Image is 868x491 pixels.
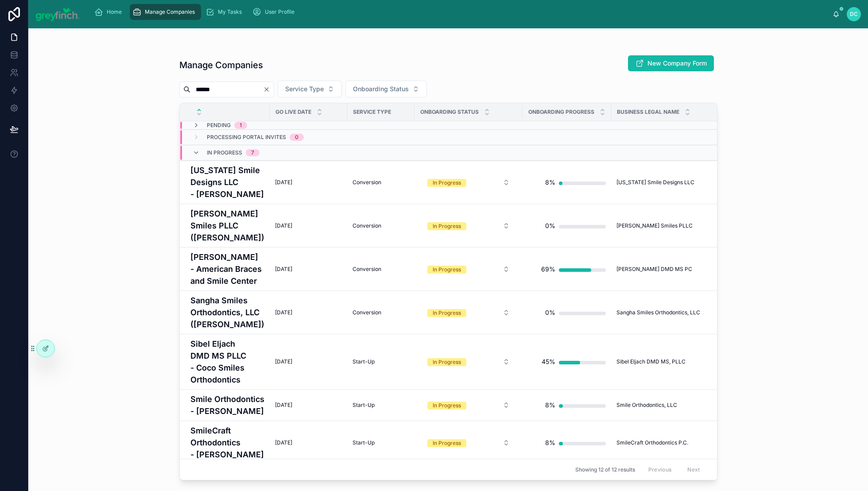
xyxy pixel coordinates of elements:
a: My Tasks [203,4,248,20]
span: [US_STATE] Smile Designs LLC [616,179,694,186]
span: User Profile [265,8,294,15]
a: Sibel Eljach DMD MS, PLLC [616,358,760,365]
span: Go Live Date [275,108,311,116]
span: Service Type [353,108,391,116]
a: Home [92,4,128,20]
a: [DATE] [275,309,342,316]
a: 8% [528,396,606,414]
a: Select Button [420,217,517,234]
span: Manage Companies [145,8,195,15]
button: Select Button [420,435,517,451]
span: Home [107,8,122,15]
a: Select Button [420,174,517,191]
a: Conversion [353,309,409,316]
div: 8% [545,396,555,414]
button: Select Button [420,218,517,234]
span: Service Type [285,85,324,93]
a: [DATE] [275,222,342,229]
div: In Progress [433,358,461,366]
a: [DATE] [275,179,342,186]
a: [DATE] [275,439,342,446]
div: In Progress [433,402,461,410]
span: Showing 12 of 12 results [575,466,635,473]
span: Business Legal Name [617,108,679,116]
a: [PERSON_NAME] Smiles PLLC ([PERSON_NAME]) [190,208,264,244]
h4: Sibel Eljach DMD MS PLLC - Coco Smiles Orthodontics [190,338,264,386]
span: [DATE] [275,266,292,273]
a: Select Button [420,397,517,414]
span: My Tasks [218,8,242,15]
a: 45% [528,353,606,371]
a: [DATE] [275,402,342,409]
a: Select Button [420,304,517,321]
span: [PERSON_NAME] DMD MS PC [616,266,692,273]
button: Select Button [420,174,517,190]
span: [DATE] [275,402,292,409]
a: [PERSON_NAME] Smiles PLLC [616,222,760,229]
button: Select Button [420,305,517,321]
button: Select Button [278,81,342,97]
div: 0% [545,304,555,321]
h4: Sangha Smiles Orthodontics, LLC ([PERSON_NAME]) [190,294,264,330]
span: [PERSON_NAME] Smiles PLLC [616,222,693,229]
span: Conversion [353,179,381,186]
span: Start-Up [353,439,375,446]
div: In Progress [433,266,461,274]
img: App logo [35,7,80,21]
a: [PERSON_NAME] DMD MS PC [616,266,760,273]
div: 45% [542,353,555,371]
div: 7 [251,149,254,156]
span: Processing Portal Invites [207,134,286,141]
span: Conversion [353,266,381,273]
span: Onboarding Status [353,85,409,93]
a: [DATE] [275,358,342,365]
div: 1 [240,122,242,129]
a: Manage Companies [130,4,201,20]
button: New Company Form [628,55,714,71]
a: Select Button [420,353,517,370]
div: In Progress [433,309,461,317]
div: In Progress [433,222,461,230]
span: [DATE] [275,309,292,316]
span: [DATE] [275,179,292,186]
a: Sangha Smiles Orthodontics, LLC [616,309,760,316]
div: In Progress [433,439,461,447]
span: Pending [207,122,231,129]
h1: Manage Companies [179,59,263,71]
a: User Profile [250,4,301,20]
span: Sibel Eljach DMD MS, PLLC [616,358,686,365]
span: In Progress [207,149,242,156]
div: 69% [541,260,555,278]
a: Conversion [353,266,409,273]
a: Select Button [420,261,517,278]
div: 0 [295,134,298,141]
button: Clear [263,86,274,93]
a: [DATE] [275,266,342,273]
a: Start-Up [353,439,409,446]
span: Onboarding Status [420,108,479,116]
a: Conversion [353,222,409,229]
div: 8% [545,174,555,191]
span: SmileCraft Orthodontics P.C. [616,439,688,446]
span: Onboarding Progress [528,108,594,116]
a: [US_STATE] Smile Designs LLC - [PERSON_NAME] [190,164,264,200]
div: scrollable content [87,2,833,22]
a: 0% [528,304,606,321]
span: Sangha Smiles Orthodontics, LLC [616,309,700,316]
a: Conversion [353,179,409,186]
a: 69% [528,260,606,278]
a: Smile Orthodontics - [PERSON_NAME] [190,393,264,417]
span: DC [850,11,858,18]
a: SmileCraft Orthodontics - [PERSON_NAME] [190,425,264,460]
a: [PERSON_NAME] - American Braces and Smile Center [190,251,264,287]
a: 8% [528,174,606,191]
span: [DATE] [275,358,292,365]
a: Start-Up [353,358,409,365]
button: Select Button [420,397,517,413]
span: [DATE] [275,439,292,446]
